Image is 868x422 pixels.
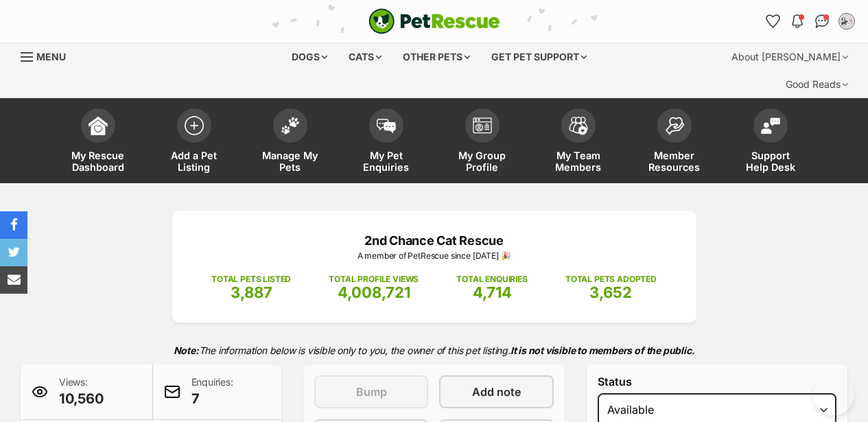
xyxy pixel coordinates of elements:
[813,374,854,415] iframe: Help Scout Beacon - Open
[193,231,676,250] p: 2nd Chance Cat Rescue
[191,389,233,408] span: 7
[377,119,396,134] img: pet-enquiries-icon-7e3ad2cf08bfb03b45e93fb7055b45f3efa6380592205ae92323e6603595dc1f.svg
[665,117,684,135] img: member-resources-icon-8e73f808a243e03378d46382f2149f9095a855e16c252ad45f914b54edf8863c.svg
[836,10,858,32] button: My account
[598,375,836,388] label: Status
[740,150,801,173] span: Support Help Desk
[722,43,858,71] div: About [PERSON_NAME]
[50,102,146,183] a: My Rescue Dashboard
[59,375,104,408] p: Views:
[548,150,609,173] span: My Team Members
[762,10,784,32] a: Favourites
[67,150,129,173] span: My Rescue Dashboard
[434,102,530,183] a: My Group Profile
[193,250,676,262] p: A member of PetRescue since [DATE] 🎉
[589,283,632,301] span: 3,652
[355,150,417,173] span: My Pet Enquiries
[368,8,500,34] a: PetRescue
[21,336,847,364] p: The information below is visible only to you, the owner of this pet listing.
[473,117,492,134] img: group-profile-icon-3fa3cf56718a62981997c0bc7e787c4b2cf8bcc04b72c1350f741eb67cf2f40e.svg
[191,375,233,408] p: Enquiries:
[762,10,858,32] ul: Account quick links
[511,344,695,356] strong: It is not visible to members of the public.
[339,43,391,71] div: Cats
[231,283,272,301] span: 3,887
[439,375,553,408] a: Add note
[211,273,291,285] p: TOTAL PETS LISTED
[761,117,780,134] img: help-desk-icon-fdf02630f3aa405de69fd3d07c3f3aa587a6932b1a1747fa1d2bba05be0121f9.svg
[776,71,858,98] div: Good Reads
[89,116,108,135] img: dashboard-icon-eb2f2d2d3e046f16d808141f083e7271f6b2e854fb5c12c21221c1fb7104beca.svg
[530,102,626,183] a: My Team Members
[723,102,819,183] a: Support Help Desk
[329,273,419,285] p: TOTAL PROFILE VIEWS
[482,43,596,71] div: Get pet support
[811,10,833,32] a: Conversations
[314,375,428,408] button: Bump
[393,43,480,71] div: Other pets
[840,14,854,28] img: Daniela profile pic
[174,344,199,356] strong: Note:
[338,102,434,183] a: My Pet Enquiries
[815,14,830,28] img: chat-41dd97257d64d25036548639549fe6c8038ab92f7586957e7f3b1b290dea8141.svg
[338,283,410,301] span: 4,008,721
[21,43,75,68] a: Menu
[451,150,513,173] span: My Group Profile
[259,150,321,173] span: Manage My Pets
[356,384,387,400] span: Bump
[282,43,337,71] div: Dogs
[146,102,242,183] a: Add a Pet Listing
[36,51,66,62] span: Menu
[472,384,521,400] span: Add note
[456,273,527,285] p: TOTAL ENQUIRIES
[786,10,808,32] button: Notifications
[242,102,338,183] a: Manage My Pets
[473,283,512,301] span: 4,714
[565,273,657,285] p: TOTAL PETS ADOPTED
[368,8,500,34] img: logo-cat-932fe2b9b8326f06289b0f2fb663e598f794de774fb13d1741a6617ecf9a85b4.svg
[59,389,104,408] span: 10,560
[644,150,705,173] span: Member Resources
[281,117,300,134] img: manage-my-pets-icon-02211641906a0b7f246fdf0571729dbe1e7629f14944591b6c1af311fb30b64b.svg
[569,117,588,134] img: team-members-icon-5396bd8760b3fe7c0b43da4ab00e1e3bb1a5d9ba89233759b79545d2d3fc5d0d.svg
[185,116,204,135] img: add-pet-listing-icon-0afa8454b4691262ce3f59096e99ab1cd57d4a30225e0717b998d2c9b9846f56.svg
[792,14,803,28] img: notifications-46538b983faf8c2785f20acdc204bb7945ddae34d4c08c2a6579f10ce5e182be.svg
[626,102,723,183] a: Member Resources
[163,150,225,173] span: Add a Pet Listing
